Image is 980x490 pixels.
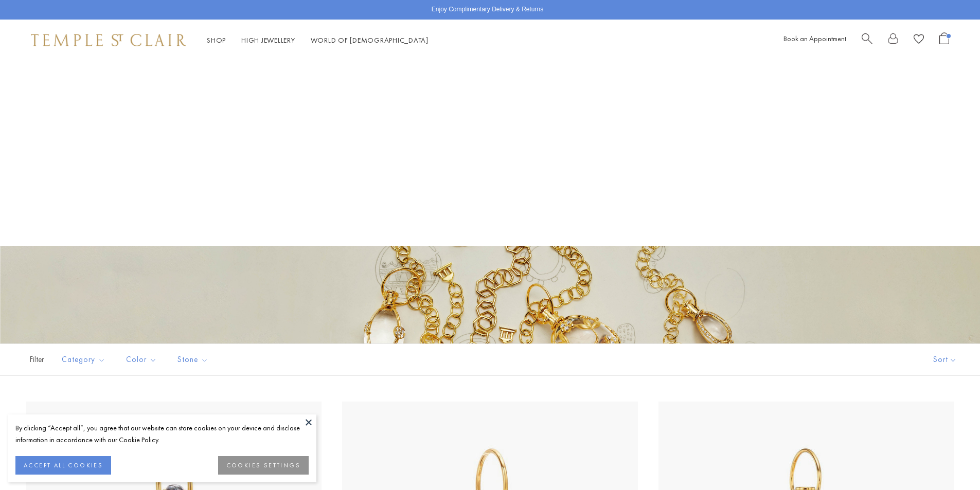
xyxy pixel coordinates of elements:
[172,353,216,366] span: Stone
[54,348,113,371] button: Category
[121,353,165,366] span: Color
[914,32,924,48] a: View Wishlist
[170,348,216,371] button: Stone
[118,348,165,371] button: Color
[207,34,429,47] nav: Main navigation
[241,35,295,45] a: High JewelleryHigh Jewellery
[15,456,111,475] button: ACCEPT ALL COOKIES
[311,35,429,45] a: World of [DEMOGRAPHIC_DATA]World of [DEMOGRAPHIC_DATA]
[31,34,186,46] img: Temple St. Clair
[783,34,846,43] a: Book an Appointment
[207,35,226,45] a: ShopShop
[939,32,949,48] a: Open Shopping Bag
[862,32,872,48] a: Search
[218,456,309,475] button: COOKIES SETTINGS
[910,344,980,375] button: Show sort by
[57,353,113,366] span: Category
[432,5,543,15] p: Enjoy Complimentary Delivery & Returns
[15,422,309,446] div: By clicking “Accept all”, you agree that our website can store cookies on your device and disclos...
